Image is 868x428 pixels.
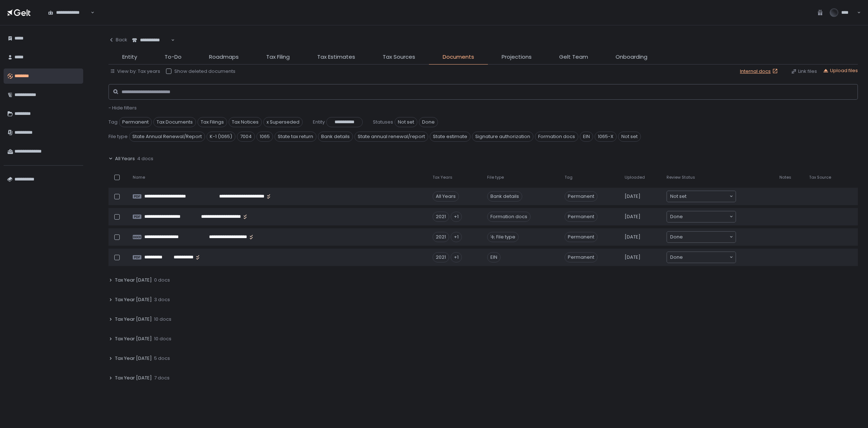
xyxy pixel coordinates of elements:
span: Tax Source [809,175,831,180]
span: 1065-X [595,132,617,142]
span: All Years [115,155,135,162]
span: Gelt Team [559,53,588,61]
button: Upload files [823,67,858,74]
span: Tax Years [433,175,452,180]
div: +1 [451,212,462,222]
span: Permanent [565,252,597,262]
input: Search for option [686,193,729,200]
span: 5 docs [154,355,170,362]
span: Tax Year [DATE] [115,277,152,283]
span: 3 docs [154,296,170,303]
span: Entity [122,53,137,61]
span: State tax return [275,132,316,142]
span: Uploaded [625,175,645,180]
span: Tax Year [DATE] [115,316,152,323]
span: 7 docs [154,375,170,381]
button: View by: Tax years [110,68,160,75]
span: [DATE] [625,193,641,200]
span: Permanent [565,191,597,201]
div: Search for option [667,191,736,202]
span: Done [670,233,683,241]
span: Name [133,175,145,180]
button: Back [109,33,127,47]
span: Not set [670,193,686,200]
span: x Superseded [263,117,303,127]
div: 2021 [433,232,449,242]
span: Done [419,117,438,127]
span: [DATE] [625,254,641,261]
span: Not set [618,132,641,142]
span: Done [670,254,683,261]
div: Search for option [667,252,736,263]
span: 4 docs [137,155,153,162]
div: 2021 [433,252,449,262]
span: Done [670,213,683,220]
input: Search for option [683,254,729,261]
span: 10 docs [154,316,171,323]
span: Tag [565,175,573,180]
span: File type [109,133,128,140]
span: To-Do [165,53,182,61]
span: State Annual Renewal/Report [129,132,205,142]
button: - Hide filters [109,105,137,111]
span: [DATE] [625,234,641,240]
div: Search for option [43,5,94,20]
div: Back [109,37,127,43]
span: Signature authorization [472,132,533,142]
div: 2021 [433,212,449,222]
span: 1065 [256,132,273,142]
span: Tax Notices [229,117,262,127]
span: File type [487,175,504,180]
span: 10 docs [154,336,171,342]
span: Bank details [318,132,353,142]
div: EIN [487,252,501,262]
input: Search for option [683,233,729,241]
span: [DATE] [625,213,641,220]
span: Tax Year [DATE] [115,296,152,303]
span: Permanent [565,212,597,222]
input: Search for option [683,213,729,220]
span: Tax Estimates [317,53,355,61]
span: - Hide filters [109,104,137,111]
span: Tax Year [DATE] [115,375,152,381]
span: Permanent [119,117,152,127]
a: Internal docs [740,68,779,75]
div: Search for option [667,232,736,242]
span: 7004 [237,132,255,142]
div: Search for option [667,211,736,222]
span: Tax Filing [266,53,290,61]
span: Permanent [565,232,597,242]
span: Formation docs [535,132,578,142]
span: Projections [502,53,532,61]
div: Formation docs [487,212,531,222]
span: Tax Sources [383,53,415,61]
span: Review Status [667,175,695,180]
span: K-1 (1065) [207,132,235,142]
span: Tax Documents [153,117,196,127]
span: Entity [313,119,325,125]
span: Tax Filings [197,117,227,127]
div: +1 [451,252,462,262]
span: Notes [779,175,791,180]
span: EIN [580,132,593,142]
span: Not set [395,117,417,127]
div: Bank details [487,191,522,201]
span: State annual renewal/report [354,132,428,142]
div: +1 [451,232,462,242]
span: Tag [109,119,118,125]
span: Onboarding [616,53,647,61]
span: Tax Year [DATE] [115,336,152,342]
span: State estimate [430,132,471,142]
button: Link files [791,68,817,75]
div: All Years [433,191,459,201]
span: Statuses [373,119,393,125]
span: File type [496,234,515,240]
span: Documents [443,53,474,61]
div: Search for option [127,33,175,48]
span: 0 docs [154,277,170,283]
span: Tax Year [DATE] [115,355,152,362]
